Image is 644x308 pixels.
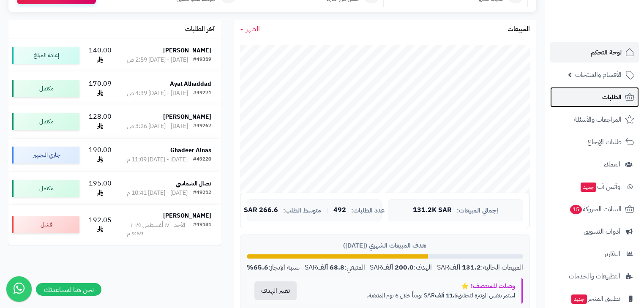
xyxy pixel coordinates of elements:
[311,292,515,300] p: استمر بنفس الوتيرة لتحقيق SAR يومياً خلال 6 يوم المتبقية.
[176,179,211,188] strong: نضال الشماسي
[240,25,260,34] a: الشهر
[127,89,188,98] div: [DATE] - [DATE] 4:39 ص
[244,207,278,214] span: 266.6 SAR
[449,262,481,273] strong: 131.2 ألف
[12,47,79,64] div: إعادة المبلغ
[193,189,211,197] div: #49212
[508,26,530,33] h3: المبيعات
[587,136,622,148] span: طلبات الإرجاع
[163,112,211,121] strong: [PERSON_NAME]
[193,56,211,64] div: #49319
[247,263,300,273] div: نسبة الإنجاز:
[163,211,211,220] strong: [PERSON_NAME]
[12,216,79,233] div: فشل
[170,146,211,155] strong: Ghadeer Alnas
[163,46,211,55] strong: [PERSON_NAME]
[283,207,321,214] span: متوسط الطلب:
[604,248,620,260] span: التقارير
[127,189,188,197] div: [DATE] - [DATE] 10:41 م
[12,147,79,164] div: جاري التجهيز
[550,87,639,107] a: الطلبات
[83,172,117,205] td: 195.00
[575,69,622,81] span: الأقسام والمنتجات
[185,26,215,33] h3: آخر الطلبات
[602,91,622,103] span: الطلبات
[127,122,188,131] div: [DATE] - [DATE] 3:26 ص
[574,114,622,125] span: المراجعات والأسئلة
[413,207,452,214] span: 131.2K SAR
[550,221,639,242] a: أدوات التسويق
[550,42,639,63] a: لوحة التحكم
[193,221,211,238] div: #49181
[247,241,523,250] div: هدف المبيعات الشهري ([DATE])
[83,205,117,245] td: 192.05
[127,56,188,64] div: [DATE] - [DATE] 2:59 ص
[254,281,297,300] button: تغيير الهدف
[550,199,639,219] a: السلات المتروكة15
[12,180,79,197] div: مكتمل
[584,226,620,237] span: أدوات التسويق
[604,158,620,170] span: العملاء
[326,207,328,213] span: |
[170,79,211,88] strong: Ayat Alhaddad
[550,109,639,130] a: المراجعات والأسئلة
[83,139,117,172] td: 190.00
[437,263,523,273] div: المبيعات الحالية: SAR
[550,177,639,197] a: وآتس آبجديد
[247,262,268,273] strong: 65.6%
[12,113,79,130] div: مكتمل
[581,183,596,192] span: جديد
[305,263,365,273] div: المتبقي: SAR
[550,266,639,286] a: التطبيقات والخدمات
[193,155,211,164] div: #49220
[569,270,620,282] span: التطبيقات والخدمات
[580,181,620,193] span: وآتس آب
[351,207,385,214] span: عدد الطلبات:
[550,132,639,152] a: طلبات الإرجاع
[83,39,117,72] td: 140.00
[193,89,211,98] div: #49271
[570,293,620,305] span: تطبيق المتجر
[382,262,414,273] strong: 200.0 ألف
[12,80,79,97] div: مكتمل
[83,72,117,105] td: 170.09
[333,207,346,214] span: 492
[127,221,193,238] div: الأحد - ١٧ أغسطس ٢٠٢٥ - 9:59 م
[550,154,639,174] a: العملاء
[317,262,344,273] strong: 68.8 ألف
[246,24,260,34] span: الشهر
[311,282,515,291] div: وصلت للمنتصف! ⭐
[570,205,582,214] span: 15
[435,291,458,300] strong: 11.5 ألف
[370,263,432,273] div: الهدف: SAR
[550,244,639,264] a: التقارير
[457,207,498,214] span: إجمالي المبيعات:
[569,203,622,215] span: السلات المتروكة
[127,155,188,164] div: [DATE] - [DATE] 11:09 م
[193,122,211,131] div: #49267
[571,294,587,304] span: جديد
[83,105,117,138] td: 128.00
[591,46,622,58] span: لوحة التحكم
